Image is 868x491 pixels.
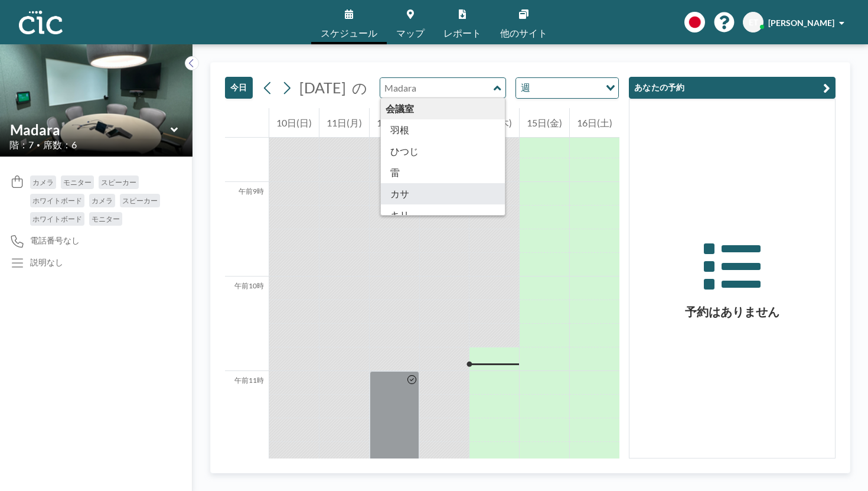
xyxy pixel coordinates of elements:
[234,376,264,385] font: 午前11時
[390,124,409,135] font: 羽根
[749,17,758,27] font: ET
[321,27,377,38] font: スケジュール
[390,209,409,220] font: キリ
[101,178,136,187] font: スピーカー
[234,281,264,290] font: 午前10時
[768,18,834,28] font: [PERSON_NAME]
[239,187,264,196] font: 午前9時
[32,214,82,223] font: ホワイトボード
[527,117,562,128] font: 15日(金)
[10,121,171,138] input: マダラ
[534,80,599,96] input: オプションを検索
[386,103,414,114] font: 会議室
[92,196,113,205] font: カメラ
[43,139,77,150] font: 席数：6
[634,82,685,92] font: あなたの予約
[63,178,92,187] font: モニター
[443,27,481,38] font: レポート
[19,11,63,34] img: 組織ロゴ
[500,27,547,38] font: 他のサイト
[390,167,400,178] font: 雷
[32,178,54,187] font: カメラ
[122,196,158,205] font: スピーカー
[390,188,409,199] font: カサ
[37,141,40,148] font: •
[230,82,247,92] font: 今日
[225,77,253,99] button: 今日
[299,79,346,96] font: [DATE]
[377,117,412,128] font: 12日(火)
[577,117,612,128] font: 16日(土)
[396,27,425,38] font: マップ
[30,257,63,267] font: 説明なし
[521,82,530,93] font: 週
[380,78,494,97] input: Madara
[685,304,779,318] font: 予約はありません
[516,78,618,98] div: オプションを検索
[276,117,312,128] font: 10日(日)
[32,196,82,205] font: ホワイトボード
[30,235,80,245] font: 電話番号なし
[390,145,419,157] font: ひつじ
[629,77,836,99] button: あなたの予約
[92,214,120,223] font: モニター
[9,139,34,150] font: 階：7
[352,79,367,96] font: の
[327,117,362,128] font: 11日(月)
